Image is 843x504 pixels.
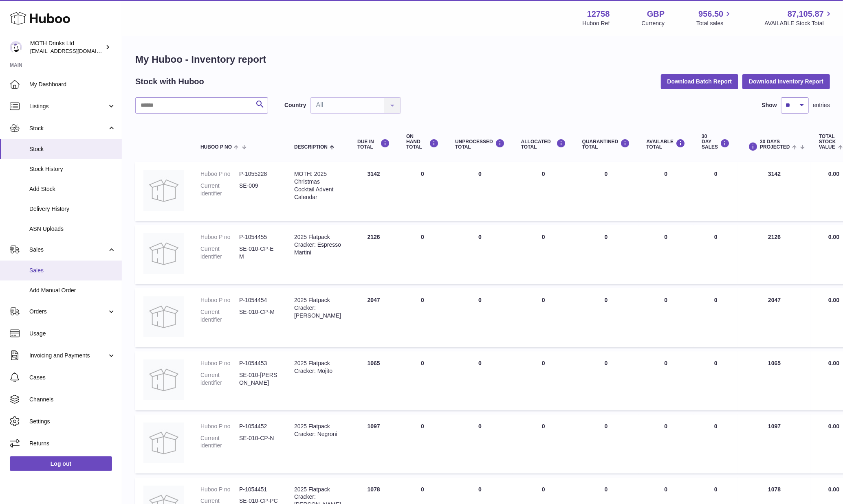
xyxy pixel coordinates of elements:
span: 956.50 [698,9,723,20]
span: Sales [29,267,116,274]
span: Stock [29,125,107,132]
dt: Current identifier [200,308,239,324]
dt: Huboo P no [200,170,239,178]
div: 30 DAY SALES [702,134,730,150]
span: Stock History [29,165,116,173]
td: 0 [398,288,447,347]
h2: Stock with Huboo [135,76,204,87]
a: Log out [10,456,112,471]
img: orders@mothdrinks.com [10,41,22,53]
span: 0.00 [828,423,839,429]
label: Country [284,101,306,109]
img: product image [143,233,184,274]
span: Total stock value [819,134,836,150]
td: 0 [447,225,513,284]
dd: P-1054452 [239,423,278,430]
span: 0.00 [828,486,839,493]
dd: P-1055228 [239,170,278,178]
div: UNPROCESSED Total [455,139,505,150]
div: ALLOCATED Total [521,139,566,150]
strong: GBP [647,9,665,20]
dd: SE-010-CP-M [239,308,278,324]
span: 30 DAYS PROJECTED [760,139,790,150]
span: Add Manual Order [29,287,116,294]
dt: Current identifier [200,245,239,261]
dd: P-1054454 [239,296,278,304]
td: 1065 [349,351,398,410]
td: 0 [693,225,738,284]
div: 2025 Flatpack Cracker: [PERSON_NAME] [294,296,341,320]
td: 0 [693,288,738,347]
span: 0.00 [828,297,839,303]
dd: SE-009 [239,182,278,197]
div: MOTH Drinks Ltd [30,39,103,55]
dt: Huboo P no [200,423,239,430]
dt: Current identifier [200,434,239,450]
span: Settings [29,418,116,425]
div: 2025 Flatpack Cracker: Espresso Martini [294,233,341,256]
img: product image [143,423,184,463]
span: Delivery History [29,205,116,213]
img: product image [143,359,184,400]
td: 2047 [738,288,811,347]
td: 0 [513,225,574,284]
dt: Huboo P no [200,296,239,304]
dt: Huboo P no [200,359,239,367]
span: 0 [605,234,608,240]
dt: Huboo P no [200,233,239,241]
div: AVAILABLE Total [647,139,686,150]
dd: SE-010-CP-EM [239,245,278,261]
div: Huboo Ref [583,20,610,27]
img: product image [143,296,184,337]
span: 0 [605,297,608,303]
td: 3142 [349,162,398,221]
td: 0 [638,414,694,473]
span: Usage [29,330,116,337]
td: 0 [447,414,513,473]
td: 0 [638,225,694,284]
td: 0 [447,351,513,410]
h1: My Huboo - Inventory report [135,53,830,66]
td: 0 [513,351,574,410]
span: AVAILABLE Stock Total [764,20,833,27]
span: Description [294,145,328,150]
td: 0 [693,162,738,221]
div: 2025 Flatpack Cracker: Mojito [294,359,341,375]
span: My Dashboard [29,81,116,88]
span: 0.00 [828,234,839,240]
span: Listings [29,103,107,110]
span: 0 [605,486,608,493]
dt: Huboo P no [200,486,239,493]
div: MOTH: 2025 Christmas Cocktail Advent Calendar [294,170,341,201]
td: 0 [447,288,513,347]
button: Download Batch Report [661,74,739,89]
td: 0 [398,162,447,221]
dd: P-1054451 [239,486,278,493]
td: 2126 [349,225,398,284]
label: Show [762,101,777,109]
div: DUE IN TOTAL [357,139,390,150]
button: Download Inventory Report [742,74,830,89]
span: Returns [29,440,116,447]
span: 87,105.87 [788,9,824,20]
span: 0 [605,171,608,177]
div: 2025 Flatpack Cracker: Negroni [294,423,341,438]
span: entries [813,101,830,109]
dt: Current identifier [200,182,239,197]
td: 0 [693,414,738,473]
td: 0 [513,288,574,347]
img: product image [143,170,184,211]
span: [EMAIL_ADDRESS][DOMAIN_NAME] [30,48,120,54]
span: Sales [29,246,107,254]
span: Cases [29,374,116,381]
dd: SE-010-CP-N [239,434,278,450]
span: 0 [605,423,608,429]
td: 0 [398,414,447,473]
td: 1097 [738,414,811,473]
dd: SE-010-[PERSON_NAME] [239,371,278,387]
td: 0 [447,162,513,221]
span: Channels [29,396,116,403]
td: 1097 [349,414,398,473]
a: 87,105.87 AVAILABLE Stock Total [764,9,833,27]
span: Huboo P no [200,145,232,150]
